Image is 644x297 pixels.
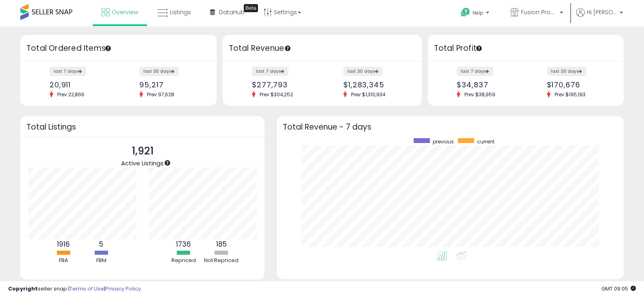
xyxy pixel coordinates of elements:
[8,285,38,293] strong: Copyright
[176,239,191,249] b: 1736
[53,91,89,98] span: Prev: 22,866
[50,80,112,89] div: 20,911
[244,4,258,12] div: Tooltip anchor
[576,8,623,26] a: Hi [PERSON_NAME]
[475,45,483,52] div: Tooltip anchor
[83,257,119,264] div: FBM
[433,138,454,145] span: previous
[460,91,499,98] span: Prev: $38,959
[473,9,484,16] span: Help
[139,67,179,76] label: last 30 days
[143,91,178,98] span: Prev: 97,628
[477,138,494,145] span: current
[457,80,519,89] div: $34,837
[139,80,202,89] div: 95,217
[256,91,297,98] span: Prev: $304,252
[216,239,227,249] b: 185
[26,124,258,130] h3: Total Listings
[343,80,408,89] div: $1,283,345
[434,43,618,54] h3: Total Profit
[283,124,618,130] h3: Total Revenue - 7 days
[457,67,493,76] label: last 7 days
[284,45,291,52] div: Tooltip anchor
[104,45,112,52] div: Tooltip anchor
[69,285,104,293] a: Terms of Use
[8,285,141,293] div: seller snap | |
[99,239,103,249] b: 5
[26,43,210,54] h3: Total Ordered Items
[165,257,202,264] div: Repriced
[551,91,590,98] span: Prev: $195,193
[343,67,383,76] label: last 30 days
[547,80,609,89] div: $170,676
[57,239,70,249] b: 1916
[121,143,164,159] p: 1,921
[252,80,316,89] div: $277,793
[121,159,164,167] span: Active Listings
[521,8,557,16] span: Fusion Products Inc.
[587,8,617,16] span: Hi [PERSON_NAME]
[219,8,245,16] span: DataHub
[105,285,141,293] a: Privacy Policy
[460,7,471,17] i: Get Help
[252,67,288,76] label: last 7 days
[164,159,171,167] div: Tooltip anchor
[547,67,586,76] label: last 30 days
[170,8,191,16] span: Listings
[454,1,497,26] a: Help
[347,91,390,98] span: Prev: $1,310,934
[203,257,240,264] div: Not Repriced
[229,43,416,54] h3: Total Revenue
[45,257,82,264] div: FBA
[112,8,138,16] span: Overview
[601,285,636,293] span: 2025-09-11 09:05 GMT
[50,67,86,76] label: last 7 days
